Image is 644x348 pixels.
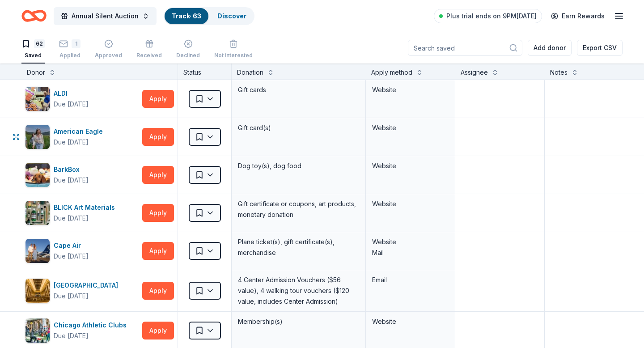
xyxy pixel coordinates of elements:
div: Due [DATE] [54,137,89,148]
div: Status [178,64,232,80]
img: Image for Chicago Architecture Center [25,279,50,303]
div: American Eagle [54,126,106,137]
img: Image for American Eagle [25,125,50,149]
button: Export CSV [577,40,623,56]
a: Earn Rewards [546,8,610,24]
div: 1 [72,39,80,48]
div: Gift cards [237,84,360,96]
button: 62Saved [21,36,45,64]
button: Apply [142,204,174,222]
button: Apply [142,242,174,260]
div: Website [372,237,449,247]
button: Track· 63Discover [164,7,254,25]
div: 4 Center Admission Vouchers ($56 value), 4 walking tour vouchers ($120 value, includes Center Adm... [237,274,360,308]
div: Cape Air [54,240,89,251]
div: Gift card(s) [237,122,360,134]
button: Add donor [528,40,572,56]
div: Not interested [214,52,253,59]
div: Notes [550,67,568,78]
a: Track· 63 [172,12,201,20]
div: Assignee [461,67,488,78]
div: Donor [27,67,45,78]
button: Approved [95,36,122,64]
div: Gift certificate or coupons, art products, monetary donation [237,198,360,221]
button: Apply [142,90,174,108]
button: Image for ALDI ALDIDue [DATE] [25,86,139,111]
button: Image for American EagleAmerican EagleDue [DATE] [25,124,139,149]
div: BLICK Art Materials [54,202,119,213]
span: Annual Silent Auction [72,11,139,21]
div: Due [DATE] [54,251,89,262]
div: Approved [95,52,122,59]
div: Saved [21,52,45,59]
img: Image for Cape Air [25,239,50,263]
a: Plus trial ends on 9PM[DATE] [434,9,542,23]
div: ALDI [54,88,89,99]
button: Image for Chicago Architecture Center[GEOGRAPHIC_DATA]Due [DATE] [25,278,139,303]
button: Declined [176,36,200,64]
a: Discover [217,12,246,20]
img: Image for Chicago Athletic Clubs [25,318,50,343]
div: Applied [59,52,80,59]
span: Plus trial ends on 9PM[DATE] [446,11,537,21]
div: Chicago Athletic Clubs [54,320,130,331]
button: Image for BLICK Art MaterialsBLICK Art MaterialsDue [DATE] [25,200,139,225]
div: Membership(s) [237,315,360,328]
div: Website [372,123,449,133]
div: Donation [237,67,263,78]
div: Mail [372,247,449,258]
div: 62 [34,39,45,48]
div: Apply method [371,67,412,78]
button: Apply [142,282,174,300]
div: Dog toy(s), dog food [237,160,360,172]
div: Received [136,52,162,59]
div: Email [372,275,449,285]
div: BarkBox [54,164,89,175]
img: Image for BLICK Art Materials [25,201,50,225]
button: Not interested [214,36,253,64]
button: Apply [142,166,174,184]
div: Due [DATE] [54,331,89,341]
button: Received [136,36,162,64]
input: Search saved [408,40,522,56]
img: Image for ALDI [25,87,50,111]
img: Image for BarkBox [25,163,50,187]
button: Annual Silent Auction [54,7,157,25]
button: Image for BarkBoxBarkBoxDue [DATE] [25,162,139,187]
button: 1Applied [59,36,80,64]
div: Website [372,85,449,95]
div: Declined [176,52,200,59]
button: Image for Cape AirCape AirDue [DATE] [25,238,139,263]
div: Due [DATE] [54,175,89,186]
button: Image for Chicago Athletic ClubsChicago Athletic ClubsDue [DATE] [25,318,139,343]
div: Website [372,199,449,209]
div: [GEOGRAPHIC_DATA] [54,280,122,291]
div: Website [372,316,449,327]
div: Due [DATE] [54,213,89,224]
a: Home [21,5,47,26]
button: Apply [142,128,174,146]
div: Due [DATE] [54,291,89,301]
div: Website [372,161,449,171]
div: Plane ticket(s), gift certificate(s), merchandise [237,236,360,259]
button: Apply [142,322,174,340]
div: Due [DATE] [54,99,89,110]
